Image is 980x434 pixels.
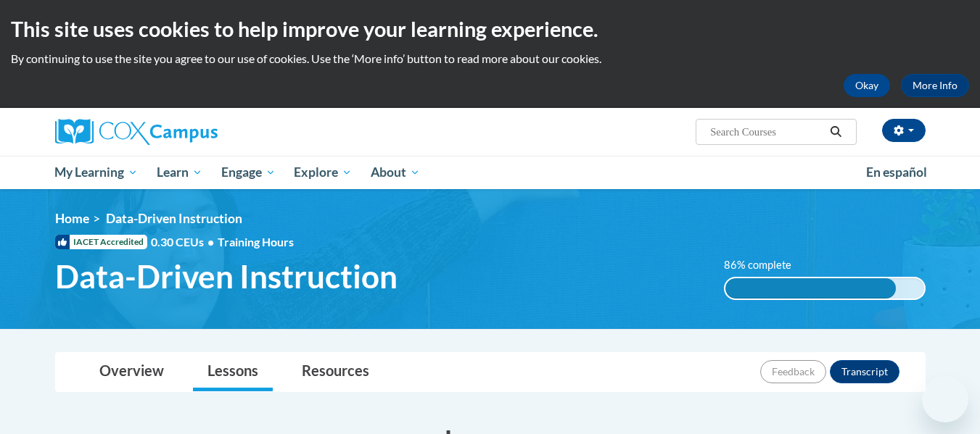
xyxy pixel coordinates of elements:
a: Cox Campus [55,119,331,145]
h2: This site uses cookies to help improve your learning experience. [11,14,969,43]
button: Feedback [760,360,826,383]
span: • [207,235,214,249]
span: 0.30 CEUs [151,234,218,250]
a: En español [857,157,936,188]
span: Explore [294,164,352,181]
div: 86% complete [725,278,896,299]
img: Cox Campus [55,119,218,145]
span: Data-Driven Instruction [55,257,398,296]
span: My Learning [54,164,138,181]
label: 86% complete [724,257,807,273]
p: By continuing to use the site you agree to our use of cookies. Use the ‘More info’ button to read... [11,51,969,67]
button: Transcript [830,360,899,383]
span: Learn [157,164,202,181]
iframe: Button to launch messaging window [922,376,968,422]
a: Engage [212,156,285,189]
input: Search Courses [709,123,825,141]
span: Training Hours [218,235,294,249]
a: Lessons [193,353,273,391]
a: Resources [287,353,384,391]
span: Engage [221,164,276,181]
a: Explore [284,156,361,189]
button: Search [825,123,847,141]
a: My Learning [46,156,148,189]
button: Okay [844,74,890,97]
span: En español [866,164,927,180]
span: Data-Driven Instruction [106,211,242,226]
a: More Info [901,74,969,97]
span: IACET Accredited [55,235,147,249]
button: Account Settings [882,119,926,142]
a: Overview [85,353,178,391]
a: Learn [147,156,212,189]
a: About [361,156,429,189]
div: Main menu [33,156,947,189]
span: About [371,164,420,181]
a: Home [55,211,89,226]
